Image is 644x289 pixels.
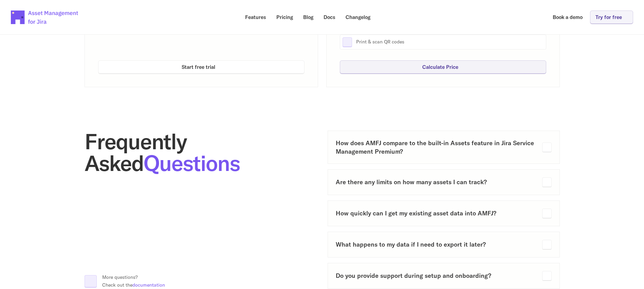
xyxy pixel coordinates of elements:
h3: What happens to my data if I need to export it later? [336,240,537,249]
a: Docs [319,11,340,24]
a: documentation [132,282,165,288]
h3: Are there any limits on how many assets I can track? [336,178,537,186]
p: Start free trial [182,64,215,70]
h3: How quickly can I get my existing asset data into AMFJ? [336,209,537,217]
a: Start free trial [98,60,305,74]
a: Blog [298,11,318,24]
a: Calculate Price [340,60,546,74]
a: Features [240,11,271,24]
p: Docs [324,15,335,20]
a: Changelog [341,11,375,24]
p: Check out the [102,281,165,289]
p: Pricing [276,15,293,20]
a: Pricing [272,11,298,24]
p: More questions? [102,273,165,281]
h3: Do you provide support during setup and onboarding? [336,271,537,280]
p: Book a demo [553,15,583,20]
p: Print & scan QR codes [356,39,544,45]
span: Questions [144,149,240,177]
p: Try for free [595,15,622,20]
p: Blog [303,15,313,20]
h2: Frequently Asked [85,131,317,174]
a: Book a demo [548,11,587,24]
h3: How does AMFJ compare to the built-in Assets feature in Jira Service Management Premium? [336,139,537,156]
a: Try for free [590,11,633,24]
p: Calculate Price [422,64,458,70]
p: Changelog [346,15,370,20]
p: Features [245,15,266,20]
